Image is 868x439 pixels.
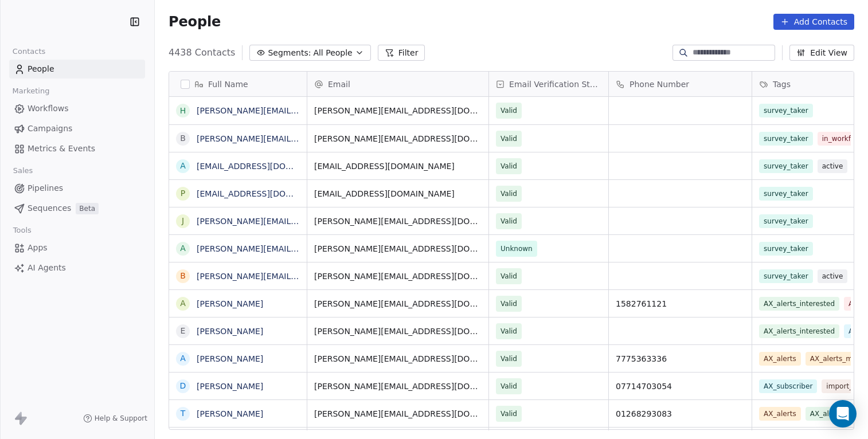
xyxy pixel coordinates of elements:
a: Pipelines [9,179,145,198]
span: Sales [8,162,38,179]
span: Beta [76,203,99,214]
span: Unknown [501,243,533,254]
div: T [181,407,186,420]
span: People [169,13,221,30]
span: AX_alerts_interested [759,324,839,338]
span: AX_alerts_interested [759,297,839,311]
span: Valid [501,326,517,337]
div: a [180,242,186,254]
span: Valid [501,298,517,309]
a: [PERSON_NAME] [197,327,263,336]
span: Valid [501,105,517,116]
span: Segments: [268,47,311,59]
a: Metrics & Events [9,139,145,158]
a: [PERSON_NAME][EMAIL_ADDRESS][DOMAIN_NAME] [197,217,404,226]
span: Tags [773,79,791,90]
span: 4438 Contacts [169,46,235,60]
a: [EMAIL_ADDRESS][DOMAIN_NAME] [197,189,337,198]
div: Open Intercom Messenger [829,400,857,428]
a: [PERSON_NAME][EMAIL_ADDRESS][DOMAIN_NAME] [197,244,404,253]
span: Metrics & Events [28,143,95,155]
span: 7775363336 [616,353,745,364]
div: Phone Number [609,72,752,96]
span: 1582761121 [616,298,745,309]
span: [PERSON_NAME][EMAIL_ADDRESS][DOMAIN_NAME] [314,353,482,364]
div: h [180,105,186,117]
div: D [180,380,186,392]
a: Help & Support [83,414,147,423]
button: Filter [378,45,425,61]
div: E [181,325,186,337]
div: Tags [752,72,858,96]
div: grid [169,97,307,430]
span: in_workflow [818,132,867,146]
span: AX_alerts [759,352,801,366]
a: [PERSON_NAME] [197,354,263,363]
span: [EMAIL_ADDRESS][DOMAIN_NAME] [314,188,482,199]
span: [PERSON_NAME][EMAIL_ADDRESS][DOMAIN_NAME] [314,105,482,116]
span: survey_taker [759,159,813,173]
a: SequencesBeta [9,199,145,218]
div: b [180,132,186,144]
span: Valid [501,215,517,227]
span: AX_subscriber [759,379,817,393]
a: [EMAIL_ADDRESS][DOMAIN_NAME] [197,162,337,171]
span: 07714703054 [616,381,745,392]
span: Valid [501,271,517,282]
span: Valid [501,408,517,420]
span: [EMAIL_ADDRESS][DOMAIN_NAME] [314,160,482,172]
span: [PERSON_NAME][EMAIL_ADDRESS][DOMAIN_NAME] [314,298,482,309]
span: AI Agents [28,262,66,274]
span: Apps [28,242,48,254]
span: Help & Support [95,414,147,423]
span: [PERSON_NAME][EMAIL_ADDRESS][DOMAIN_NAME] [314,381,482,392]
span: Workflows [28,103,69,115]
div: a [180,160,186,172]
span: survey_taker [759,269,813,283]
span: [PERSON_NAME][EMAIL_ADDRESS][DOMAIN_NAME] [314,133,482,144]
div: A [180,297,186,309]
span: [PERSON_NAME][EMAIL_ADDRESS][DOMAIN_NAME] [314,326,482,337]
span: Campaigns [28,123,72,135]
span: survey_taker [759,132,813,146]
span: Sequences [28,202,71,214]
span: Valid [501,381,517,392]
span: Pipelines [28,182,63,194]
span: Valid [501,353,517,364]
a: [PERSON_NAME][EMAIL_ADDRESS][DOMAIN_NAME] [197,134,404,143]
span: Email Verification Status [509,79,601,90]
span: All People [313,47,352,59]
span: 01268293083 [616,408,745,420]
span: Valid [501,160,517,172]
span: survey_taker [759,214,813,228]
span: [PERSON_NAME][EMAIL_ADDRESS][DOMAIN_NAME] [314,215,482,227]
a: [PERSON_NAME] [197,382,263,391]
span: survey_taker [759,242,813,256]
div: Email Verification Status [489,72,608,96]
span: Phone Number [630,79,689,90]
span: active [818,159,848,173]
span: survey_taker [759,187,813,201]
span: Email [328,79,350,90]
span: People [28,63,54,75]
a: [PERSON_NAME] [197,299,263,308]
span: [PERSON_NAME][EMAIL_ADDRESS][DOMAIN_NAME] [314,243,482,254]
span: Contacts [7,43,50,60]
div: j [182,215,184,227]
a: People [9,60,145,79]
a: [PERSON_NAME][EMAIL_ADDRESS][DOMAIN_NAME] [197,272,404,281]
button: Edit View [789,45,854,61]
a: AI Agents [9,258,145,277]
a: [PERSON_NAME] [197,409,263,418]
span: Valid [501,133,517,144]
span: survey_taker [759,104,813,117]
a: Apps [9,238,145,257]
div: p [181,187,185,199]
div: A [180,352,186,364]
a: [PERSON_NAME][EMAIL_ADDRESS][DOMAIN_NAME] [197,106,404,115]
div: Full Name [169,72,307,96]
span: [PERSON_NAME][EMAIL_ADDRESS][DOMAIN_NAME] [314,271,482,282]
a: Campaigns [9,119,145,138]
span: Marketing [7,83,54,100]
div: Email [307,72,488,96]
